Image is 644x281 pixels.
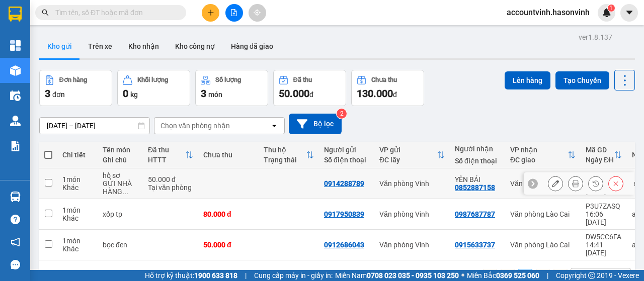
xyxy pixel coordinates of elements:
[160,121,230,131] div: Chọn văn phòng nhận
[351,70,424,106] button: Chưa thu130.000đ
[279,87,309,100] span: 50.000
[202,4,219,22] button: plus
[249,4,266,22] button: aim
[620,4,638,22] button: caret-down
[461,273,464,277] span: ⚪️
[208,90,222,99] span: món
[586,146,614,154] div: Mã GD
[335,270,459,281] span: Miền Nam
[10,65,21,76] img: warehouse-icon
[499,6,598,19] span: accountvinh.hasonvinh
[586,241,622,257] div: 14:41 [DATE]
[455,145,500,153] div: Người nhận
[80,34,120,58] button: Trên xe
[505,142,581,168] th: Toggle SortBy
[264,156,306,164] div: Trạng thái
[379,210,445,218] div: Văn phòng Vinh
[203,241,254,249] div: 50.000 đ
[608,5,615,12] sup: 1
[467,270,539,281] span: Miền Bắc
[39,34,80,58] button: Kho gửi
[62,245,93,253] div: Khác
[223,34,281,58] button: Hàng đã giao
[555,71,609,89] button: Tạo Chuyến
[309,90,313,99] span: đ
[103,171,138,179] div: hồ sơ
[393,90,397,99] span: đ
[273,70,346,106] button: Đã thu50.000đ
[379,179,445,188] div: Văn phòng Vinh
[148,146,185,154] div: Đã thu
[357,87,393,100] span: 130.000
[11,237,20,247] span: notification
[510,241,576,249] div: Văn phòng Lào Cai
[548,176,563,191] div: Sửa đơn hàng
[586,156,614,164] div: Ngày ĐH
[293,76,312,83] div: Đã thu
[10,40,21,51] img: dashboard-icon
[455,183,495,192] div: 0852887158
[10,116,21,126] img: warehouse-icon
[455,175,500,183] div: YÊN BÁI
[52,90,65,99] span: đơn
[510,210,576,218] div: Văn phòng Lào Cai
[40,118,149,134] input: Select a date range.
[547,270,548,281] span: |
[289,114,342,134] button: Bộ lọc
[62,151,93,159] div: Chi tiết
[62,175,93,183] div: 1 món
[130,90,138,99] span: kg
[510,146,568,154] div: VP nhận
[586,171,622,179] div: LF9FPZUX
[324,179,364,188] div: 0914288789
[207,9,214,16] span: plus
[45,87,50,100] span: 3
[194,271,237,279] strong: 1900 633 818
[122,188,128,196] span: ...
[586,202,622,210] div: P3U7ZASQ
[62,206,93,214] div: 1 món
[148,175,193,183] div: 50.000 đ
[367,271,459,279] strong: 0708 023 035 - 0935 103 250
[148,156,185,164] div: HTTT
[103,210,138,218] div: xốp tp
[245,270,247,281] span: |
[374,142,450,168] th: Toggle SortBy
[143,142,198,168] th: Toggle SortBy
[10,192,21,202] img: warehouse-icon
[324,210,364,218] div: 0917950839
[201,87,206,100] span: 3
[264,146,306,154] div: Thu hộ
[215,76,241,83] div: Số lượng
[588,272,595,279] span: copyright
[145,270,237,281] span: Hỗ trợ kỹ thuật:
[120,34,167,58] button: Kho nhận
[103,241,138,249] div: bọc đen
[203,210,254,218] div: 80.000 đ
[225,4,243,22] button: file-add
[148,183,193,192] div: Tại văn phòng
[137,76,168,83] div: Khối lượng
[117,70,190,106] button: Khối lượng0kg
[254,270,333,281] span: Cung cấp máy in - giấy in:
[379,146,437,154] div: VP gửi
[455,241,495,249] div: 0915633737
[510,179,576,188] div: Văn phòng Lào Cai
[103,146,138,154] div: Tên món
[103,179,138,196] div: GỬI NHÀ HÀNG TÙNG NÚI
[625,8,634,17] span: caret-down
[379,241,445,249] div: Văn phòng Vinh
[455,210,495,218] div: 0987687787
[455,157,500,165] div: Số điện thoại
[11,215,20,224] span: question-circle
[10,141,21,151] img: solution-icon
[505,71,550,89] button: Lên hàng
[62,214,93,222] div: Khác
[123,87,128,100] span: 0
[259,142,319,168] th: Toggle SortBy
[496,271,539,279] strong: 0369 525 060
[602,8,611,17] img: icon-new-feature
[62,237,93,245] div: 1 món
[62,183,93,192] div: Khác
[371,76,397,83] div: Chưa thu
